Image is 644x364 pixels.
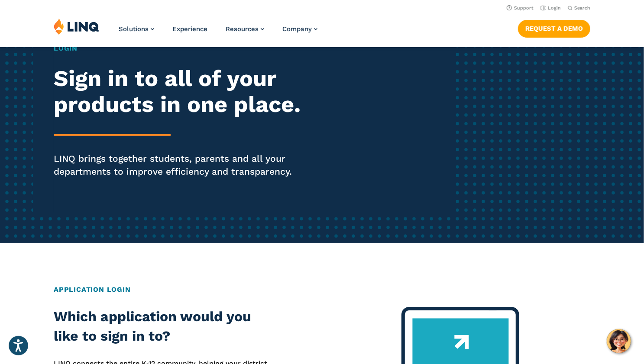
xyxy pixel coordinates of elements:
[507,5,534,11] a: Support
[568,5,590,11] button: Open Search Bar
[54,307,268,346] h2: Which application would you like to sign in to?
[226,25,264,33] a: Resources
[518,20,590,37] a: Request a Demo
[574,5,590,11] span: Search
[119,25,154,33] a: Solutions
[119,25,149,33] span: Solutions
[607,329,631,353] button: Hello, have a question? Let’s chat.
[54,284,590,295] h2: Application Login
[54,66,302,118] h2: Sign in to all of your products in one place.
[518,18,590,37] nav: Button Navigation
[119,18,317,47] nav: Primary Navigation
[282,25,312,33] span: Company
[54,152,302,178] p: LINQ brings together students, parents and all your departments to improve efficiency and transpa...
[540,5,561,11] a: Login
[54,43,302,54] h1: Login
[172,25,207,33] a: Experience
[282,25,317,33] a: Company
[54,18,100,35] img: LINQ | K‑12 Software
[226,25,259,33] span: Resources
